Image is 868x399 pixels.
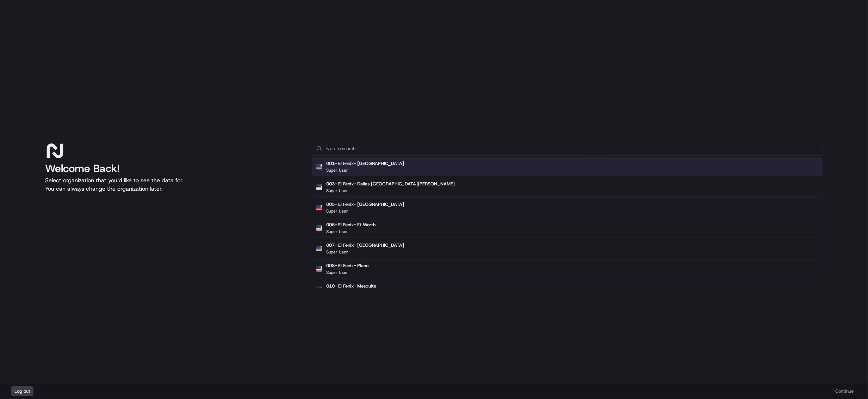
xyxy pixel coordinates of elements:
[326,242,404,248] h2: 007- El Fenix- [GEOGRAPHIC_DATA]
[45,162,300,175] h1: Welcome Back!
[326,201,404,208] h2: 005- El Fenix- [GEOGRAPHIC_DATA]
[326,167,348,173] p: Super User
[326,263,368,269] h2: 008- El Fenix- Plano
[326,270,348,275] p: Super User
[316,164,322,170] img: Flag of us
[326,188,348,194] p: Super User
[316,225,322,231] img: Flag of us
[316,287,322,292] img: Flag of us
[326,181,455,187] h2: 003- El Fenix- Dallas [GEOGRAPHIC_DATA][PERSON_NAME]
[316,266,322,272] img: Flag of us
[316,246,322,251] img: Flag of us
[326,208,348,214] p: Super User
[326,283,376,289] h2: 010- El Fenix- Mesquite
[326,229,348,234] p: Super User
[316,205,322,210] img: Flag of us
[326,160,404,167] h2: 001- El Fenix- [GEOGRAPHIC_DATA]
[45,176,300,193] p: Select organization that you’d like to see the data for. You can always change the organization l...
[316,184,322,190] img: Flag of us
[325,141,818,155] input: Type to search...
[11,386,33,396] button: Log out
[326,222,376,228] h2: 006- El Fenix- Ft Worth
[326,249,348,255] p: Super User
